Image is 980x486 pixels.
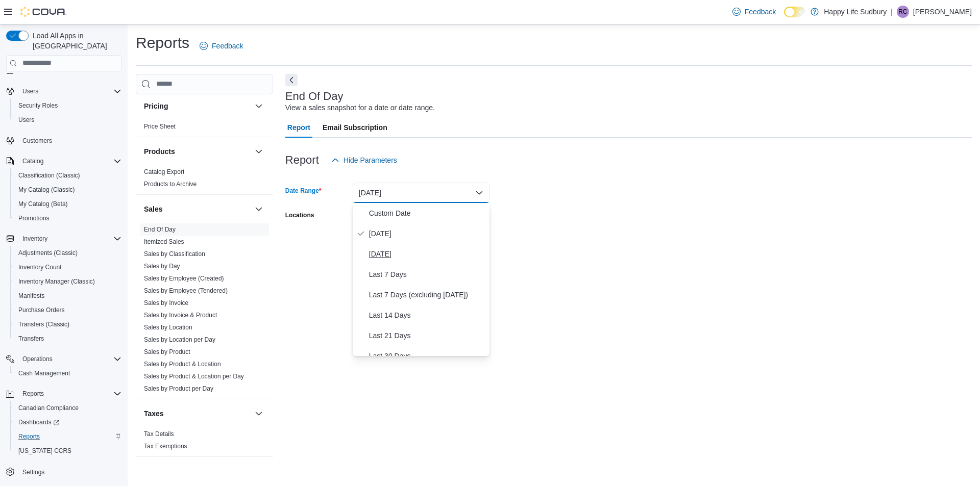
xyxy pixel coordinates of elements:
span: Last 30 Days [369,350,485,362]
h1: Reports [136,33,189,53]
span: Dashboards [14,416,121,428]
span: Products to Archive [144,180,197,188]
span: Users [18,85,121,97]
button: Transfers (Classic) [10,317,126,331]
a: Sales by Day [144,263,180,270]
span: Customers [22,137,52,145]
div: Taxes [136,428,273,456]
span: End Of Day [144,225,176,234]
span: Sales by Employee (Tendered) [144,287,228,295]
span: Last 7 Days [369,268,485,280]
span: Promotions [18,214,50,222]
div: View a sales snapshot for a date or date range. [285,103,435,113]
a: Tax Details [144,430,174,438]
button: My Catalog (Beta) [10,197,126,211]
span: Sales by Location [144,323,192,331]
button: Taxes [253,407,265,420]
span: Reports [14,430,121,443]
label: Locations [285,211,314,219]
span: Email Subscription [323,117,387,138]
button: Sales [253,203,265,215]
button: Cash Management [10,366,126,380]
button: Inventory [18,233,52,245]
span: Inventory [18,233,121,245]
span: Canadian Compliance [18,404,79,412]
a: Users [14,114,38,126]
span: Sales by Invoice & Product [144,311,217,319]
button: Users [18,85,42,97]
span: Inventory Count [14,261,121,273]
span: Adjustments (Classic) [18,249,78,257]
span: My Catalog (Classic) [14,184,121,196]
span: Sales by Employee (Created) [144,274,224,283]
span: Purchase Orders [18,306,65,314]
span: Sales by Product & Location [144,360,221,368]
p: | [891,6,893,18]
span: Inventory Manager (Classic) [14,275,121,288]
a: Sales by Product per Day [144,385,213,392]
a: Canadian Compliance [14,402,83,414]
a: Classification (Classic) [14,169,84,182]
span: Feedback [745,7,776,17]
p: [PERSON_NAME] [913,6,972,18]
span: Sales by Day [144,262,180,270]
button: Pricing [253,100,265,112]
a: Sales by Employee (Tendered) [144,287,228,294]
a: Catalog Export [144,168,184,175]
button: Catalog [18,155,47,167]
a: Manifests [14,290,48,302]
span: My Catalog (Beta) [18,200,68,208]
a: Promotions [14,212,54,224]
button: Catalog [2,154,126,168]
span: RC [898,6,907,18]
span: [DATE] [369,248,485,260]
span: Adjustments (Classic) [14,247,121,259]
span: My Catalog (Classic) [18,186,75,194]
span: Cash Management [18,369,70,377]
button: Operations [18,353,57,365]
a: Sales by Product & Location per Day [144,373,244,380]
button: Canadian Compliance [10,401,126,415]
button: Transfers [10,331,126,346]
button: [DATE] [353,183,489,203]
span: Catalog [22,157,43,165]
button: My Catalog (Classic) [10,183,126,197]
a: My Catalog (Classic) [14,184,79,196]
span: Hide Parameters [344,155,397,165]
a: Sales by Product & Location [144,361,221,368]
div: Roxanne Coutu [897,6,909,18]
span: Manifests [18,292,44,300]
a: Feedback [195,36,247,56]
a: My Catalog (Beta) [14,198,72,210]
span: [DATE] [369,227,485,240]
button: Pricing [144,101,251,111]
a: Purchase Orders [14,304,69,316]
div: Pricing [136,120,273,137]
span: Transfers [14,332,121,345]
button: Products [144,146,251,157]
a: Sales by Location per Day [144,336,215,343]
button: Security Roles [10,98,126,113]
a: Transfers [14,332,48,345]
a: Feedback [728,2,780,22]
span: Security Roles [14,99,121,112]
span: Last 7 Days (excluding [DATE]) [369,289,485,301]
span: Settings [18,465,121,478]
span: Catalog Export [144,168,184,176]
span: Report [287,117,310,138]
a: Sales by Invoice & Product [144,312,217,319]
button: Adjustments (Classic) [10,246,126,260]
span: Classification (Classic) [14,169,121,182]
button: Users [10,113,126,127]
a: Sales by Employee (Created) [144,275,224,282]
button: Settings [2,464,126,479]
button: Manifests [10,289,126,303]
span: Transfers [18,335,44,343]
input: Dark Mode [784,7,805,17]
a: Sales by Classification [144,250,205,258]
span: Last 21 Days [369,329,485,342]
div: Sales [136,223,273,399]
p: Happy Life Sudbury [824,6,887,18]
button: Reports [2,387,126,401]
